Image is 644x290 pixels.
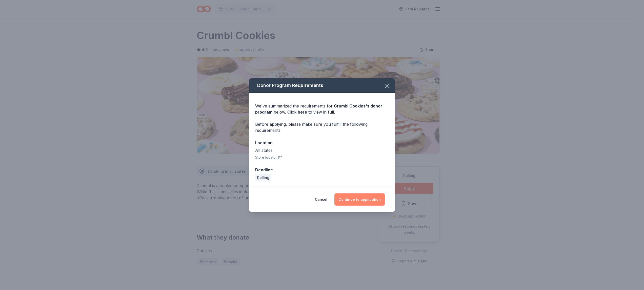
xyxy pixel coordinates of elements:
div: Before applying, please make sure you fulfill the following requirements: [255,121,389,133]
div: All states [255,147,389,153]
div: We've summarized the requirements for below. Click to view in full. [255,103,389,115]
div: Location [255,139,389,146]
button: Continue to application [334,193,385,206]
a: here [298,109,307,115]
button: Cancel [315,193,327,206]
div: Rolling [255,174,271,181]
button: Store locator [255,154,282,160]
div: Donor Program Requirements [249,78,395,93]
div: Deadline [255,167,389,173]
